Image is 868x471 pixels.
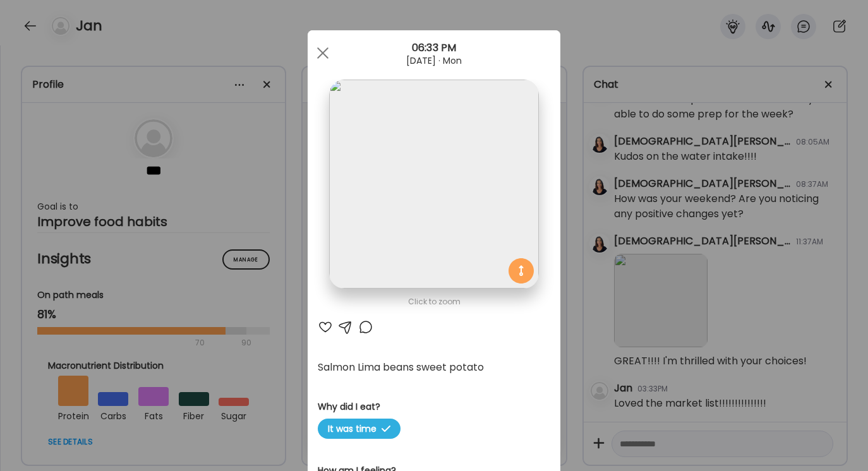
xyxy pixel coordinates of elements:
[318,294,550,309] div: Click to zoom
[318,360,550,375] div: Salmon Lima beans sweet potato
[318,400,550,414] h3: Why did I eat?
[308,56,560,66] div: [DATE] · Mon
[308,40,560,56] div: 06:33 PM
[318,419,401,439] span: It was time
[329,80,538,289] img: images%2FgxsDnAh2j9WNQYhcT5jOtutxUNC2%2FqYe48qzwmXMQBrl8ihf7%2FHAIEuNc3EqLRaBzuVTFh_1080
